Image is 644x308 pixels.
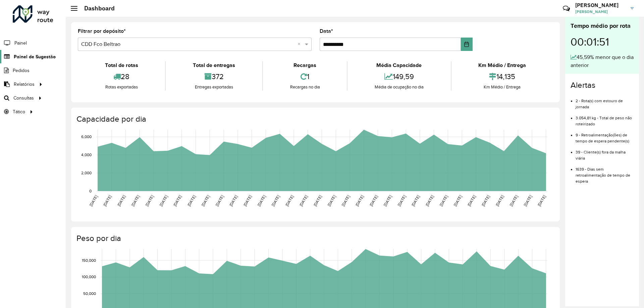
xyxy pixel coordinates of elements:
[271,194,280,207] text: [DATE]
[576,110,634,127] li: 3.054,81 kg - Total de peso não roteirizado
[571,21,634,30] div: Tempo médio por rota
[243,194,252,207] text: [DATE]
[79,69,163,84] div: 28
[327,194,336,207] text: [DATE]
[453,194,463,207] text: [DATE]
[186,194,196,207] text: [DATE]
[13,108,25,115] span: Tático
[201,194,210,207] text: [DATE]
[81,152,92,157] text: 4,000
[76,234,553,243] h4: Peso por dia
[82,275,96,279] text: 100,000
[576,144,634,161] li: 39 - Cliente(s) fora da malha viária
[159,194,168,207] text: [DATE]
[453,84,551,90] div: Km Médio / Entrega
[172,194,182,207] text: [DATE]
[83,291,96,296] text: 50,000
[228,194,238,207] text: [DATE]
[13,67,30,74] span: Pedidos
[298,40,303,48] span: Clear all
[397,194,407,207] text: [DATE]
[89,189,92,193] text: 0
[509,194,519,207] text: [DATE]
[571,53,634,69] div: 45,59% menor que o dia anterior
[76,114,553,124] h4: Capacidade por dia
[349,61,449,69] div: Média Capacidade
[576,161,634,184] li: 1639 - Dias sem retroalimentação de tempo de espera
[14,53,56,60] span: Painel de Sugestão
[571,30,634,53] div: 00:01:51
[575,9,626,15] span: [PERSON_NAME]
[341,194,351,207] text: [DATE]
[130,194,140,207] text: [DATE]
[78,27,126,35] label: Filtrar por depósito
[265,61,345,69] div: Recargas
[439,194,448,207] text: [DATE]
[265,69,345,84] div: 1
[81,135,92,139] text: 6,000
[369,194,378,207] text: [DATE]
[576,93,634,110] li: 2 - Rota(s) com estouro de jornada
[82,258,96,262] text: 150,000
[576,127,634,144] li: 9 - Retroalimentação(ões) de tempo de espera pendente(s)
[453,61,551,69] div: Km Médio / Entrega
[559,1,574,16] a: Contato Rápido
[13,95,34,102] span: Consultas
[349,84,449,90] div: Média de ocupação no dia
[537,194,546,207] text: [DATE]
[349,69,449,84] div: 149,59
[495,194,504,207] text: [DATE]
[265,84,345,90] div: Recargas no dia
[14,40,27,47] span: Painel
[77,5,115,12] h2: Dashboard
[79,84,163,90] div: Rotas exportadas
[145,194,154,207] text: [DATE]
[167,61,260,69] div: Total de entregas
[425,194,434,207] text: [DATE]
[467,194,476,207] text: [DATE]
[453,69,551,84] div: 14,135
[89,194,98,207] text: [DATE]
[257,194,266,207] text: [DATE]
[313,194,322,207] text: [DATE]
[320,27,333,35] label: Data
[284,194,294,207] text: [DATE]
[461,38,473,51] button: Choose Date
[299,194,308,207] text: [DATE]
[523,194,533,207] text: [DATE]
[14,81,35,88] span: Relatórios
[167,84,260,90] div: Entregas exportadas
[383,194,392,207] text: [DATE]
[102,194,112,207] text: [DATE]
[167,69,260,84] div: 372
[79,61,163,69] div: Total de rotas
[116,194,126,207] text: [DATE]
[215,194,224,207] text: [DATE]
[355,194,364,207] text: [DATE]
[411,194,420,207] text: [DATE]
[571,80,634,90] h4: Alertas
[575,2,626,8] h3: [PERSON_NAME]
[481,194,490,207] text: [DATE]
[81,171,92,175] text: 2,000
